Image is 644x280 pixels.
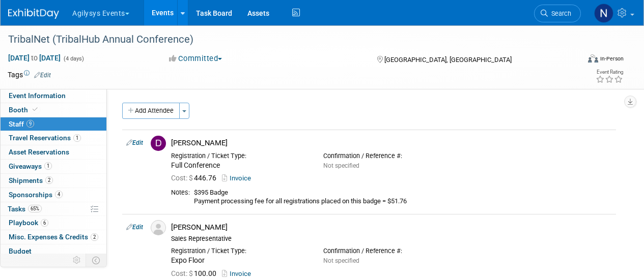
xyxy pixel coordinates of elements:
a: Edit [126,224,143,231]
span: [GEOGRAPHIC_DATA], [GEOGRAPHIC_DATA] [384,56,512,64]
a: Shipments2 [1,174,106,188]
span: Cost: $ [171,174,194,182]
div: Event Rating [596,70,623,75]
span: 1 [73,134,81,142]
div: [PERSON_NAME] [171,138,612,148]
span: 446.76 [171,174,220,182]
a: Booth [1,103,106,117]
div: Full Conference [171,161,308,170]
span: 4 [55,191,63,198]
img: Associate-Profile-5.png [151,220,166,235]
div: TribalNet (TribalHub Annual Conference) [5,30,571,49]
span: 100.00 [171,269,220,277]
div: Registration / Ticket Type: [171,247,308,255]
span: Staff [9,120,34,128]
div: Expo Floor [171,256,308,265]
span: (4 days) [63,55,84,62]
a: Edit [34,72,51,79]
span: 2 [91,233,98,241]
a: Invoice [222,270,255,277]
div: In-Person [600,55,624,63]
a: Search [534,5,581,22]
span: 2 [45,176,53,184]
div: Registration / Ticket Type: [171,152,308,160]
span: Budget [9,247,32,255]
span: Playbook [9,219,48,227]
a: Tasks65% [1,202,106,216]
span: Cost: $ [171,269,194,277]
img: Natalie Morin [594,4,613,23]
div: [PERSON_NAME] [171,223,612,232]
a: Misc. Expenses & Credits2 [1,230,106,244]
span: Sponsorships [9,191,63,199]
span: Giveaways [9,162,52,170]
img: D.jpg [151,136,166,151]
span: Travel Reservations [9,134,81,142]
span: [DATE] [DATE] [8,53,61,63]
span: Search [548,10,571,17]
a: Budget [1,244,106,258]
div: $395 Badge Payment processing fee for all registrations placed on this badge = $51.76 [194,189,612,205]
span: 6 [41,219,48,227]
button: Add Attendee [122,103,180,119]
span: Not specified [323,257,359,264]
td: Personalize Event Tab Strip [68,254,86,267]
span: Event Information [9,91,66,100]
a: Edit [126,139,143,146]
a: Giveaways1 [1,160,106,173]
a: Playbook6 [1,216,106,230]
div: Confirmation / Reference #: [323,247,460,255]
div: Confirmation / Reference #: [323,152,460,160]
span: Asset Reservations [9,148,69,156]
span: Tasks [8,205,42,213]
a: Invoice [222,174,255,182]
div: Notes: [171,189,190,197]
a: Sponsorships4 [1,188,106,202]
span: 9 [26,120,34,128]
a: Asset Reservations [1,145,106,159]
span: 65% [28,205,42,212]
a: Travel Reservations1 [1,131,106,145]
div: Event Format [534,53,624,68]
td: Tags [8,70,51,80]
div: Sales Representative [171,235,612,243]
button: Committed [165,53,226,64]
i: Booth reservation complete [33,107,38,112]
span: 1 [44,162,52,170]
span: Misc. Expenses & Credits [9,233,98,241]
span: Booth [9,106,40,114]
span: Not specified [323,162,359,169]
a: Staff9 [1,117,106,131]
span: to [30,54,39,62]
img: ExhibitDay [8,9,59,19]
td: Toggle Event Tabs [86,254,107,267]
img: Format-Inperson.png [588,54,598,63]
span: Shipments [9,176,53,184]
a: Event Information [1,89,106,103]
